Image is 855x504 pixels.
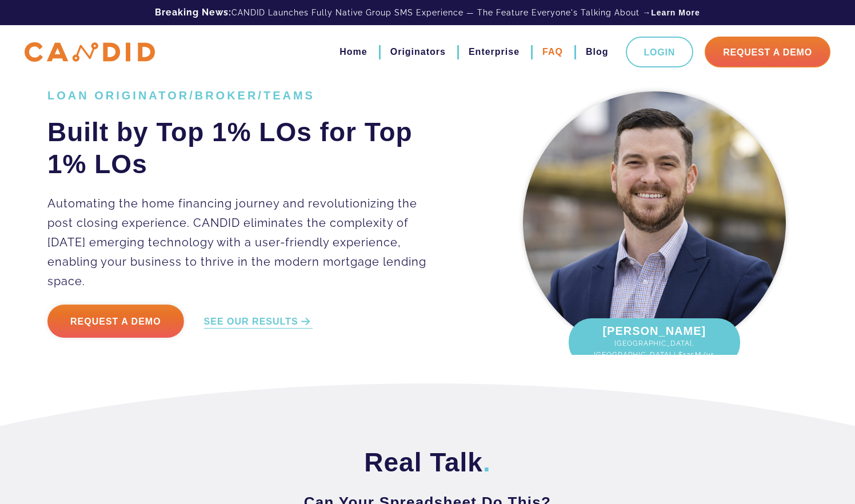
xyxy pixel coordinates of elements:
a: Request a Demo [47,305,184,338]
a: Login [626,37,694,67]
b: Breaking News: [155,7,231,18]
a: FAQ [542,42,563,62]
a: Enterprise [469,42,520,62]
a: Learn More [651,7,700,18]
p: Automating the home financing journey and revolutionizing the post closing experience. CANDID eli... [47,194,444,291]
h2: Real Talk [47,446,808,478]
img: Kevin OLaughlin [523,91,786,354]
a: Blog [586,42,609,62]
a: Home [339,42,367,62]
a: Originators [390,42,446,62]
span: . [483,447,491,477]
span: [GEOGRAPHIC_DATA], [GEOGRAPHIC_DATA] | $125M/yr. [580,338,729,361]
a: Request A Demo [705,37,830,67]
div: [PERSON_NAME] [569,318,740,366]
img: CANDID APP [25,42,155,62]
h2: Built by Top 1% LOs for Top 1% LOs [47,116,444,180]
a: SEE OUR RESULTS [204,315,313,329]
h1: LOAN ORIGINATOR/BROKER/TEAMS [47,89,444,102]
